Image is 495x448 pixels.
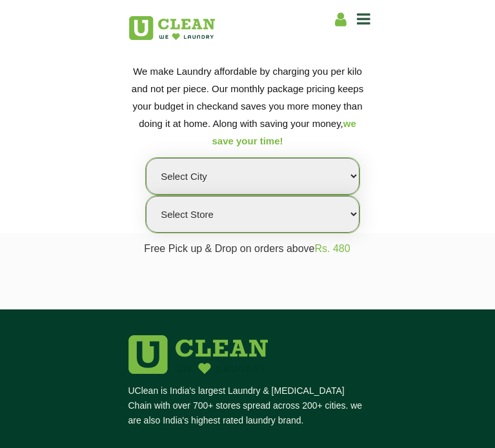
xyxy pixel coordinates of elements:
span: we save your time! [212,118,356,146]
p: We make Laundry affordable by charging you per kilo and not per piece. Our monthly package pricin... [128,63,367,150]
p: Free Pick up & Drop on orders above [128,243,367,264]
img: logo.png [128,335,268,374]
img: UClean Laundry and Dry Cleaning [129,16,215,40]
span: Rs. 480 [315,243,350,254]
p: UClean is India's largest Laundry & [MEDICAL_DATA] Chain with over 700+ stores spread across 200+... [128,384,367,428]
